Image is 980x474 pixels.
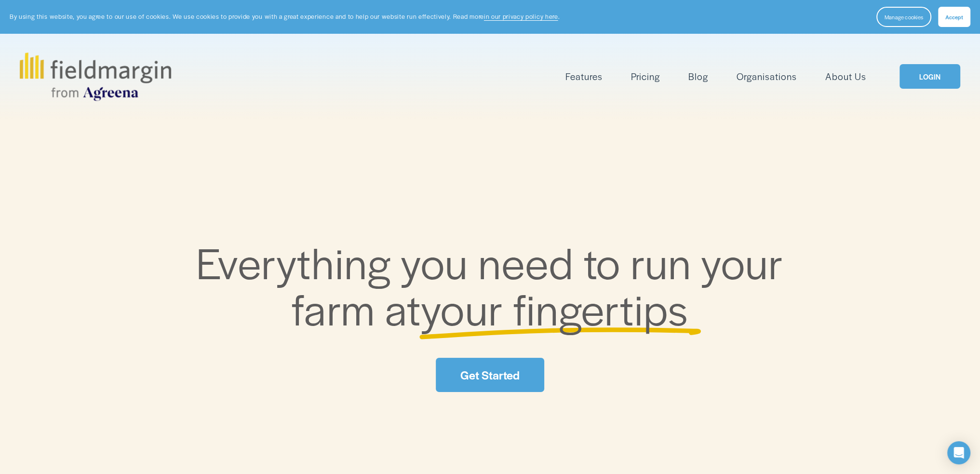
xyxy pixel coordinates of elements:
[565,68,602,84] a: folder dropdown
[947,441,970,464] div: Open Intercom Messenger
[436,358,544,392] a: Get Started
[885,13,923,21] span: Manage cookies
[945,13,963,21] span: Accept
[196,231,793,338] span: Everything you need to run your farm at
[10,12,560,21] p: By using this website, you agree to our use of cookies. We use cookies to provide you with a grea...
[825,68,866,84] a: About Us
[688,68,708,84] a: Blog
[631,68,660,84] a: Pricing
[899,64,960,89] a: LOGIN
[938,7,970,27] button: Accept
[565,69,602,83] span: Features
[421,278,688,338] span: your fingertips
[484,12,558,21] a: in our privacy policy here
[20,53,171,101] img: fieldmargin.com
[737,68,797,84] a: Organisations
[876,7,931,27] button: Manage cookies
